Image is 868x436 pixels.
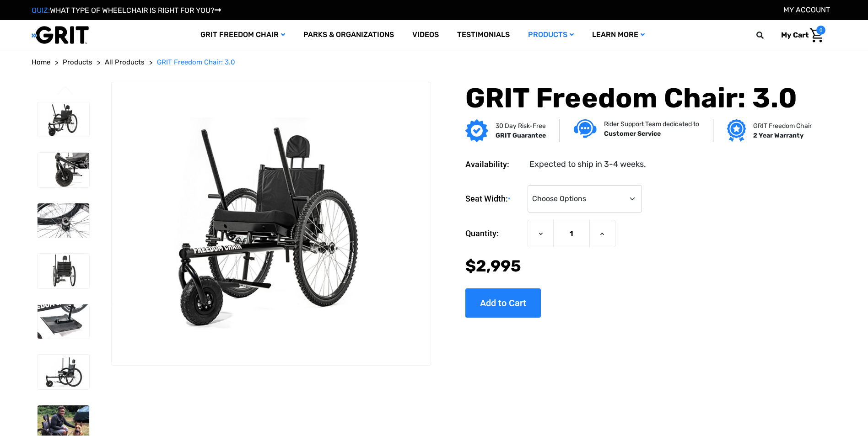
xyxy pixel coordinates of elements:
[63,58,92,66] span: Products
[32,57,50,68] a: Home
[105,57,145,68] a: All Products
[774,26,825,45] a: Cart with 0 items
[38,153,89,187] img: GRIT Freedom Chair: 3.0
[760,26,774,45] input: Search
[38,254,89,288] img: GRIT Freedom Chair: 3.0
[38,304,89,339] img: GRIT Freedom Chair: 3.0
[529,158,646,170] dd: Expected to ship in 3-4 weeks.
[112,117,430,330] img: GRIT Freedom Chair: 3.0
[753,132,803,139] strong: 2 Year Warranty
[191,20,294,50] a: GRIT Freedom Chair
[32,57,837,68] nav: Breadcrumb
[32,6,221,15] a: QUIZ:WHAT TYPE OF WHEELCHAIR IS RIGHT FOR YOU?
[38,102,89,137] img: GRIT Freedom Chair: 3.0
[294,20,403,50] a: Parks & Organizations
[38,355,89,389] img: GRIT Freedom Chair: 3.0
[465,256,521,276] span: $2,995
[63,57,92,68] a: Products
[727,119,746,142] img: Grit freedom
[465,82,809,115] h1: GRIT Freedom Chair: 3.0
[403,20,448,50] a: Videos
[496,121,546,131] p: 30 Day Risk-Free
[465,185,523,213] label: Seat Width:
[32,6,50,15] span: QUIZ:
[519,20,583,50] a: Products
[465,119,488,142] img: GRIT Guarantee
[105,58,145,66] span: All Products
[604,130,661,138] strong: Customer Service
[574,119,597,138] img: Customer service
[465,288,541,318] input: Add to Cart
[448,20,519,50] a: Testimonials
[604,119,699,129] p: Rider Support Team dedicated to
[56,86,75,97] button: Go to slide 3 of 3
[465,158,523,170] dt: Availability:
[157,57,235,68] a: GRIT Freedom Chair: 3.0
[753,121,812,131] p: GRIT Freedom Chair
[816,26,825,35] span: 0
[32,26,89,44] img: GRIT All-Terrain Wheelchair and Mobility Equipment
[810,28,823,43] img: Cart
[38,203,89,238] img: GRIT Freedom Chair: 3.0
[465,220,523,247] label: Quantity:
[157,58,235,66] span: GRIT Freedom Chair: 3.0
[496,132,546,139] strong: GRIT Guarantee
[32,58,50,66] span: Home
[583,20,654,50] a: Learn More
[781,31,809,39] span: My Cart
[783,5,830,14] a: Account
